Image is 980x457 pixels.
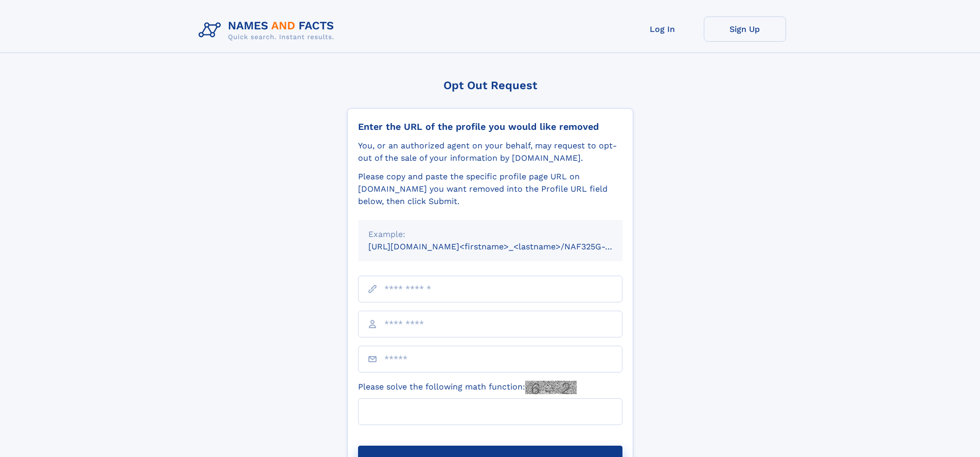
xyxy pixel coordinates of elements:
[358,381,577,394] label: Please solve the following math function:
[704,16,786,42] a: Sign Up
[358,121,622,132] div: Enter the URL of the profile you would like removed
[194,16,343,44] img: Logo Names and Facts
[368,228,612,241] div: Example:
[621,16,704,42] a: Log In
[358,140,622,164] div: You, or an authorized agent on your behalf, may request to opt-out of the sale of your informatio...
[358,171,622,208] div: Please copy and paste the specific profile page URL on [DOMAIN_NAME] you want removed into the Pr...
[347,79,633,92] div: Opt Out Request
[368,242,642,251] small: [URL][DOMAIN_NAME]<firstname>_<lastname>/NAF325G-xxxxxxxx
